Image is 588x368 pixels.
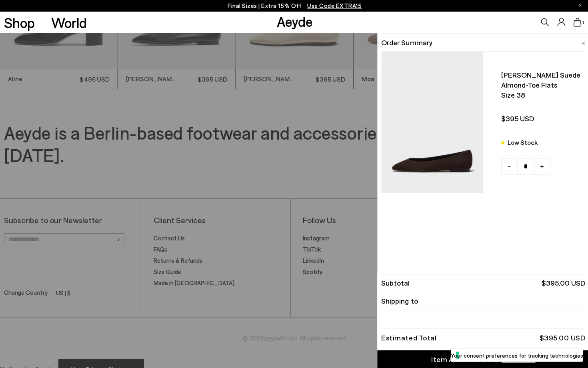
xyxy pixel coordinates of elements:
[306,2,361,10] span: Navigate to /collections/ss25-final-sizes
[538,334,584,340] div: $395.00 USD
[500,90,580,100] span: Size 38
[500,70,580,90] span: [PERSON_NAME] suede almond-toe flats
[450,348,582,362] button: Your consent preferences for tracking technologies
[4,16,35,30] a: Shop
[376,350,588,368] a: Item Added to Cart View Cart
[276,13,312,30] a: Aeyde
[580,21,584,25] span: 1
[380,274,584,292] li: Subtotal
[500,114,580,124] span: $395 USD
[533,158,549,175] a: +
[539,161,543,171] span: +
[507,161,510,171] span: -
[51,16,87,30] a: World
[540,278,584,288] span: $395.00 USD
[380,38,431,48] span: Order Summary
[380,334,436,340] div: Estimated Total
[430,354,496,364] div: Item Added to Cart
[450,351,582,359] label: Your consent preferences for tracking technologies
[500,158,516,175] a: -
[380,296,417,306] span: Shipping to
[506,138,536,148] div: Low Stock
[380,52,482,193] img: AEYDE-ELLIE-KID-SUEDE-LEATHER-MOKA-1_900x.jpg
[227,1,361,11] p: Final Sizes | Extra 15% Off
[572,18,580,27] a: 1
